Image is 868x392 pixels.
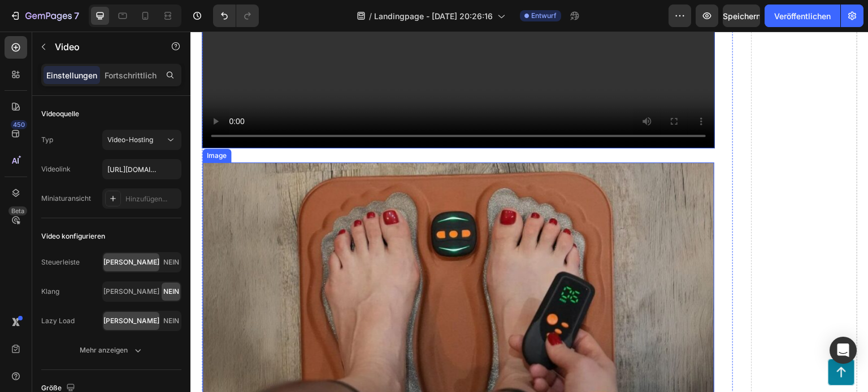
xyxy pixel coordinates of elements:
[80,346,128,354] font: Mehr anzeigen
[374,11,493,21] font: Landingpage - [DATE] 20:26:16
[163,258,179,266] font: NEIN
[46,71,97,80] font: Einstellungen
[41,165,71,173] font: Videolink
[55,41,80,52] font: Video
[102,159,181,179] input: Video-URL hier einfügen
[41,340,181,360] button: Mehr anzeigen
[5,5,84,27] button: 7
[14,119,38,129] div: Image
[723,11,761,21] font: Speichern
[41,194,91,202] font: Miniaturansicht
[41,232,105,240] font: Video konfigurieren
[102,130,181,150] button: Video-Hosting
[74,10,79,21] font: 7
[105,71,157,80] font: Fortschrittlich
[190,32,868,392] iframe: Designbereich
[125,195,167,203] font: Hinzufügen...
[163,287,179,296] font: NEIN
[55,40,151,54] p: Video
[41,384,62,392] font: Größe
[830,337,857,364] div: Öffnen Sie den Intercom Messenger
[723,5,760,27] button: Speichern
[41,135,53,144] font: Typ
[107,135,153,144] font: Video-Hosting
[13,121,25,129] font: 450
[213,5,259,27] div: Rückgängig/Wiederholen
[41,287,59,296] font: Klang
[41,316,75,325] font: Lazy Load
[103,258,159,266] font: [PERSON_NAME]
[41,258,80,266] font: Steuerleiste
[774,11,831,21] font: Veröffentlichen
[103,287,159,296] font: [PERSON_NAME]
[103,316,159,325] font: [PERSON_NAME]
[369,11,372,21] font: /
[163,316,179,325] font: NEIN
[765,5,840,27] button: Veröffentlichen
[531,11,557,20] font: Entwurf
[11,207,24,215] font: Beta
[41,109,79,118] font: Videoquelle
